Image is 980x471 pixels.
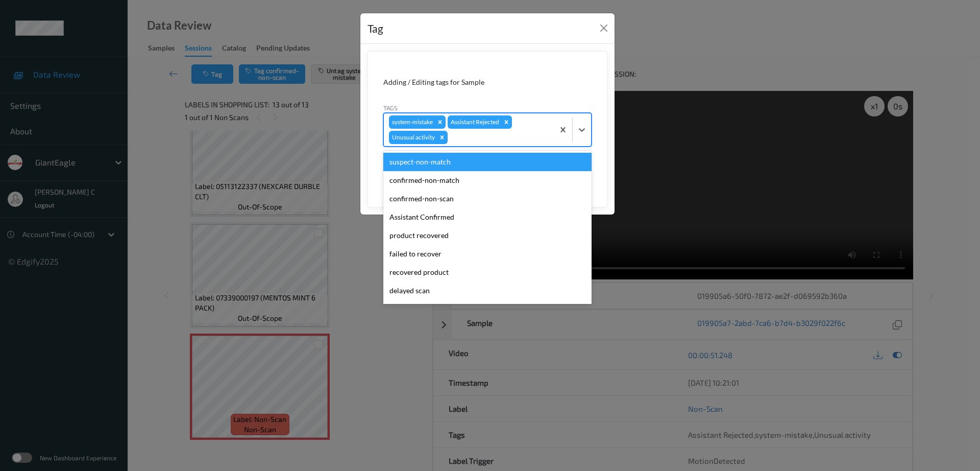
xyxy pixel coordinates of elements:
div: failed to recover [383,245,592,263]
div: Remove system-mistake [434,115,446,129]
div: confirmed-non-scan [383,190,592,208]
div: Assistant Rejected [448,115,501,129]
div: system-mistake [389,115,434,129]
div: product recovered [383,226,592,245]
div: Remove Assistant Rejected [501,115,512,129]
div: Assistant Confirmed [383,208,592,226]
div: delayed scan [383,281,592,300]
div: confirmed-non-match [383,171,592,190]
div: Unusual activity [389,131,436,144]
div: suspect-non-match [383,153,592,171]
button: Close [597,21,611,35]
label: Tags [383,103,398,112]
div: Remove Unusual activity [436,131,448,144]
div: NO-ALERT [383,300,592,318]
div: recovered product [383,263,592,281]
div: Tag [367,20,383,37]
div: Adding / Editing tags for Sample [383,77,592,87]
